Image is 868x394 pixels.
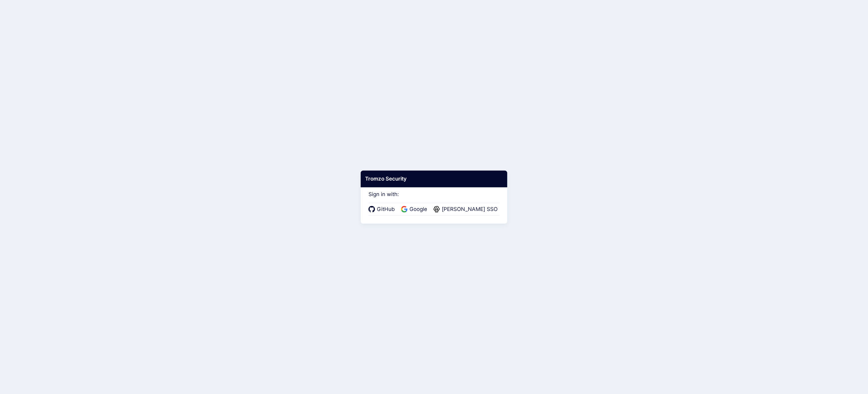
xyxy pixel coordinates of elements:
span: GitHub [375,205,397,213]
a: [PERSON_NAME] SSO [433,205,500,213]
a: GitHub [368,205,397,213]
span: Google [408,205,429,213]
div: Tromzo Security [361,171,507,187]
span: [PERSON_NAME] SSO [440,205,500,213]
a: Google [401,205,429,213]
div: Sign in with: [368,183,500,216]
